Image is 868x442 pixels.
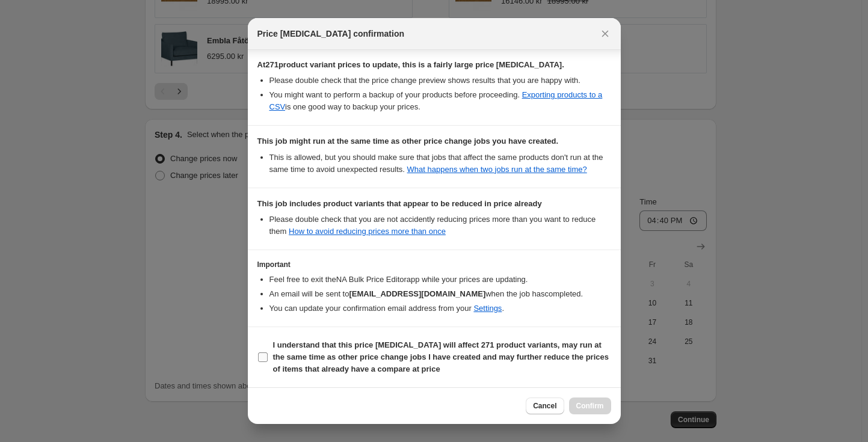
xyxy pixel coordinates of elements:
a: How to avoid reducing prices more than once [289,227,446,236]
span: Price [MEDICAL_DATA] confirmation [257,28,405,40]
li: This is allowed, but you should make sure that jobs that affect the same products don ' t run at ... [269,152,611,176]
li: An email will be sent to when the job has completed . [269,288,611,300]
b: At 271 product variant prices to update, this is a fairly large price [MEDICAL_DATA]. [257,60,564,69]
li: You might want to perform a backup of your products before proceeding. is one good way to backup ... [269,89,611,113]
button: Cancel [526,397,564,414]
b: I understand that this price [MEDICAL_DATA] will affect 271 product variants, may run at the same... [273,340,609,373]
h3: Important [257,260,611,269]
b: This job might run at the same time as other price change jobs you have created. [257,137,559,146]
li: Please double check that the price change preview shows results that you are happy with. [269,75,611,87]
button: Close [597,25,614,42]
b: This job includes product variants that appear to be reduced in price already [257,199,542,208]
li: Please double check that you are not accidently reducing prices more than you want to reduce them [269,213,611,238]
a: What happens when two jobs run at the same time? [407,165,587,174]
li: Feel free to exit the NA Bulk Price Editor app while your prices are updating. [269,274,611,286]
b: [EMAIL_ADDRESS][DOMAIN_NAME] [349,289,485,298]
a: Settings [473,304,502,313]
li: You can update your confirmation email address from your . [269,302,611,315]
span: Cancel [533,401,556,411]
